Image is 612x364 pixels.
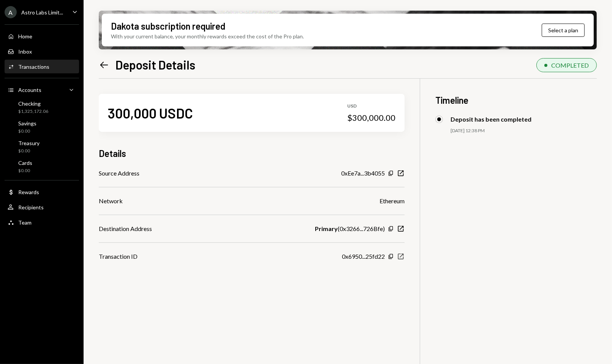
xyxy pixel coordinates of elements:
div: Recipients [18,204,44,210]
div: $0.00 [18,148,40,154]
div: ( 0x3266...726Bfe ) [315,224,385,233]
a: Checking$1,325,172.06 [5,98,79,116]
button: Select a plan [542,24,585,37]
div: Transactions [18,63,49,70]
div: Accounts [18,87,41,93]
div: Transaction ID [99,252,138,261]
div: Dakota subscription required [111,20,225,32]
div: $0.00 [18,168,32,174]
a: Treasury$0.00 [5,138,79,156]
a: Accounts [5,83,79,97]
div: Inbox [18,48,32,55]
div: 300,000 USDC [108,104,193,122]
div: $1,325,172.06 [18,108,48,115]
div: [DATE] 12:38 PM [451,128,597,134]
div: $300,000.00 [347,112,395,123]
div: Savings [18,120,36,127]
div: COMPLETED [551,62,589,69]
div: A [5,6,17,18]
div: Cards [18,160,32,166]
a: Inbox [5,44,79,58]
div: USD [347,103,395,109]
b: Primary [315,224,338,233]
div: Team [18,219,32,226]
h1: Deposit Details [115,57,195,72]
div: Treasury [18,140,40,146]
div: Checking [18,100,48,107]
div: Deposit has been completed [451,116,531,123]
div: Astro Labs Limit... [21,9,63,16]
a: Team [5,215,79,229]
h3: Timeline [435,94,597,106]
div: Home [18,33,32,40]
div: Network [99,196,123,206]
div: Ethereum [380,196,405,206]
a: Savings$0.00 [5,118,79,136]
div: Rewards [18,189,39,195]
h3: Details [99,147,126,160]
a: Transactions [5,60,79,73]
div: 0x6950...25fd22 [342,252,385,261]
a: Home [5,29,79,43]
div: $0.00 [18,128,36,135]
a: Rewards [5,185,79,199]
div: Destination Address [99,224,152,233]
div: 0xEe7a...3b4055 [341,169,385,178]
div: With your current balance, your monthly rewards exceed the cost of the Pro plan. [111,32,304,40]
div: Source Address [99,169,139,178]
a: Recipients [5,200,79,214]
a: Cards$0.00 [5,157,79,176]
